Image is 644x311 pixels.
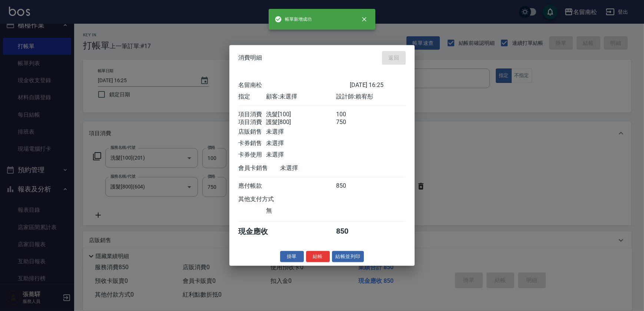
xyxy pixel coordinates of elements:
div: 現金應收 [238,226,280,236]
span: 消費明細 [238,54,262,61]
div: 850 [336,226,364,236]
button: 結帳 [306,251,330,262]
button: 結帳並列印 [332,251,364,262]
div: 其他支付方式 [238,195,294,203]
div: 洗髮[100] [266,110,336,118]
div: 100 [336,110,364,118]
div: 卡券使用 [238,151,266,158]
button: 掛單 [280,251,304,262]
div: 750 [336,118,364,126]
div: 無 [266,207,336,214]
div: 顧客: 未選擇 [266,93,336,100]
div: 項目消費 [238,118,266,126]
div: 名留南松 [238,81,350,89]
div: 會員卡銷售 [238,164,280,172]
div: 項目消費 [238,110,266,118]
div: [DATE] 16:25 [350,81,406,89]
div: 應付帳款 [238,182,266,190]
div: 未選擇 [280,164,350,172]
div: 護髮[800] [266,118,336,126]
span: 帳單新增成功 [275,16,312,23]
div: 未選擇 [266,128,336,136]
div: 指定 [238,93,266,100]
div: 店販銷售 [238,128,266,136]
button: close [356,11,372,27]
div: 850 [336,182,364,190]
div: 設計師: 賴宥彤 [336,93,406,100]
div: 未選擇 [266,139,336,147]
div: 未選擇 [266,151,336,158]
div: 卡券銷售 [238,139,266,147]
